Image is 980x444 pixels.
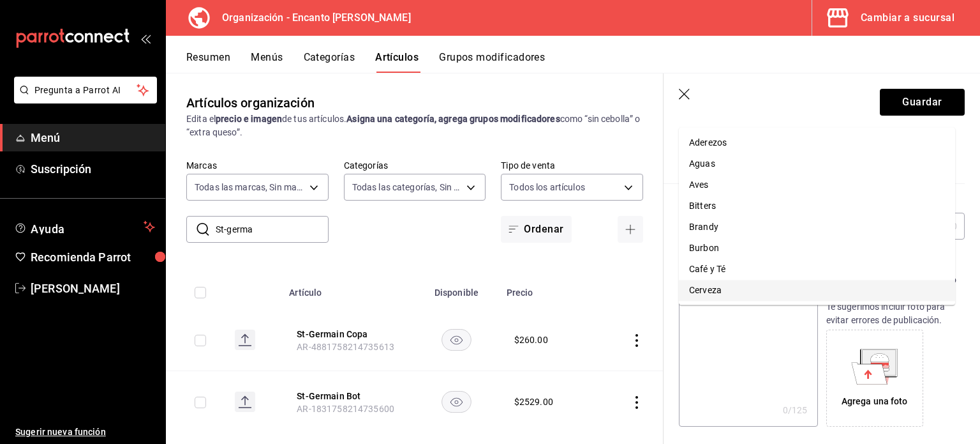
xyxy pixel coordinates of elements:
button: Resumen [186,51,230,73]
label: Marcas [186,161,329,170]
label: Tipo de venta [501,161,643,170]
span: [PERSON_NAME] [31,280,155,297]
li: Cerveza [679,280,955,301]
button: edit-product-location [297,390,399,402]
button: Menús [251,51,283,73]
button: Grupos modificadores [439,51,545,73]
div: Cambiar a sucursal [861,9,954,27]
li: Coctel sin Alcohol [679,301,955,322]
span: AR-4881758214735613 [297,342,394,352]
li: Café y Té [679,259,955,280]
button: actions [630,396,643,409]
div: $ 2529.00 [514,395,553,408]
span: Todas las categorías, Sin categoría [352,181,463,194]
span: Menú [31,129,155,146]
label: Categorías [344,161,486,170]
li: Aguas [679,153,955,174]
li: Aves [679,174,955,195]
span: Sugerir nueva función [15,425,155,439]
button: open_drawer_menu [140,33,151,43]
span: Ayuda [31,219,138,234]
strong: Asigna una categoría, agrega grupos modificadores [346,114,560,124]
th: Disponible [414,268,498,309]
div: Edita el de tus artículos. como “sin cebolla” o “extra queso”. [186,112,643,139]
span: AR-1831758214735600 [297,404,394,414]
button: availability-product [442,391,471,413]
th: Precio [499,268,596,309]
th: Artículo [281,268,414,309]
li: Aderezos [679,132,955,153]
div: Artículos organización [186,93,315,112]
input: Buscar artículo [216,217,329,242]
button: actions [630,334,643,347]
button: Pregunta a Parrot AI [14,77,157,103]
li: Bitters [679,195,955,217]
a: Pregunta a Parrot AI [9,93,157,106]
button: edit-product-location [297,328,399,341]
span: Recomienda Parrot [31,249,155,266]
strong: precio e imagen [216,114,282,124]
span: Suscripción [31,160,155,178]
li: Burbon [679,238,955,259]
div: 0 /125 [783,404,808,417]
button: Ordenar [501,216,571,243]
div: $ 260.00 [514,333,548,346]
button: Guardar [880,89,965,116]
span: Todos los artículos [509,181,585,194]
div: navigation tabs [186,51,980,73]
span: Pregunta a Parrot AI [34,84,137,97]
div: Agrega una foto [842,395,908,408]
button: availability-product [442,329,471,351]
button: Categorías [304,51,355,73]
li: Brandy [679,217,955,238]
h3: Organización - Encanto [PERSON_NAME] [212,10,411,26]
div: Agrega una foto [829,333,920,424]
span: Todas las marcas, Sin marca [195,181,305,194]
button: Artículos [375,51,419,73]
